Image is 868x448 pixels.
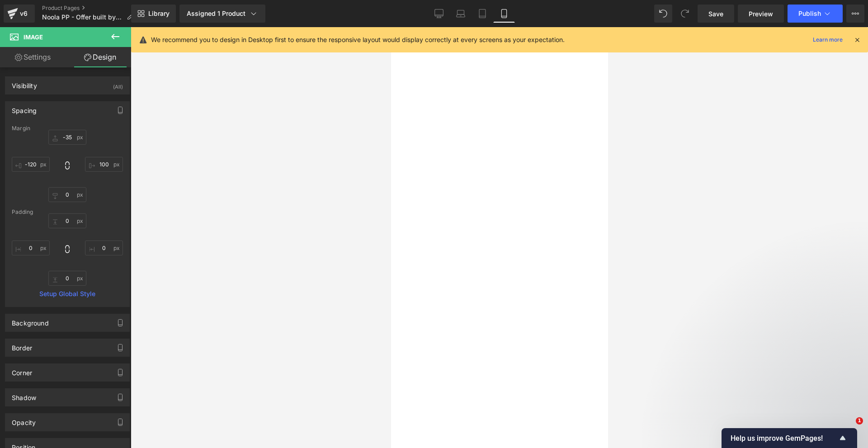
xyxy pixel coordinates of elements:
[85,157,123,172] input: 0
[428,5,450,23] a: Desktop
[12,339,32,352] div: Border
[12,77,37,90] div: Visibility
[12,125,123,132] div: Margin
[42,14,123,21] span: Noola PP - Offer built by me
[151,35,565,45] p: We recommend you to design in Desktop first to ensure the responsive layout would display correct...
[113,77,123,92] div: (All)
[187,9,258,18] div: Assigned 1 Product
[493,5,515,23] a: Mobile
[472,5,493,23] a: Tablet
[12,241,50,255] input: 0
[731,434,837,443] span: Help us improve GemPages!
[846,5,864,23] button: More
[450,5,472,23] a: Laptop
[48,213,86,228] input: 0
[48,187,86,202] input: 0
[12,414,36,426] div: Opacity
[12,364,32,377] div: Corner
[788,5,843,23] button: Publish
[48,130,86,145] input: 0
[12,157,50,172] input: 0
[12,102,37,114] div: Spacing
[676,5,694,23] button: Redo
[85,241,123,255] input: 0
[148,9,170,18] span: Library
[809,34,846,45] a: Learn more
[856,417,863,424] span: 1
[67,47,133,67] a: Design
[12,209,123,215] div: Padding
[24,33,43,41] span: Image
[4,5,35,23] a: v6
[12,290,123,297] a: Setup Global Style
[731,433,848,443] button: Show survey - Help us improve GemPages!
[131,5,176,23] a: New Library
[42,5,140,12] a: Product Pages
[738,5,784,23] a: Preview
[12,389,36,401] div: Shadow
[837,417,859,439] iframe: Intercom live chat
[798,10,821,17] span: Publish
[708,9,723,19] span: Save
[18,8,29,19] div: v6
[48,271,86,286] input: 0
[749,9,773,19] span: Preview
[12,314,49,327] div: Background
[654,5,672,23] button: Undo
